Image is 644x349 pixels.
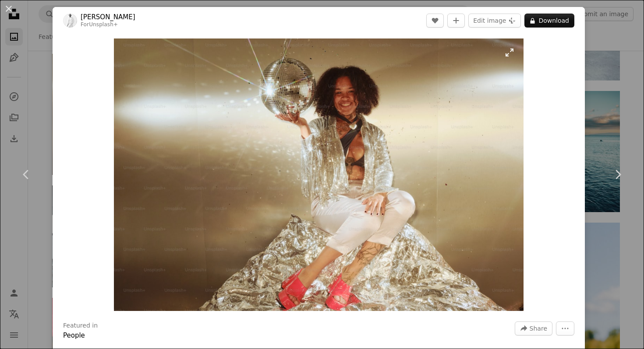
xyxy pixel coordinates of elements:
[81,21,135,28] div: For
[591,133,644,216] a: Next
[89,21,118,28] a: Unsplash+
[63,321,98,330] h3: Featured in
[114,38,524,311] img: Woman in sparkly outfit holding disco ball
[114,38,524,311] button: Zoom in on this image
[530,322,547,335] span: Share
[81,13,135,21] a: [PERSON_NAME]
[468,14,521,28] button: Edit image
[63,332,85,339] a: People
[426,14,444,28] button: Like
[63,14,77,28] img: Go to Andrej Lišakov's profile
[524,14,574,28] button: Download
[447,14,465,28] button: Add to Collection
[515,321,552,335] button: Share this image
[556,321,574,335] button: More Actions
